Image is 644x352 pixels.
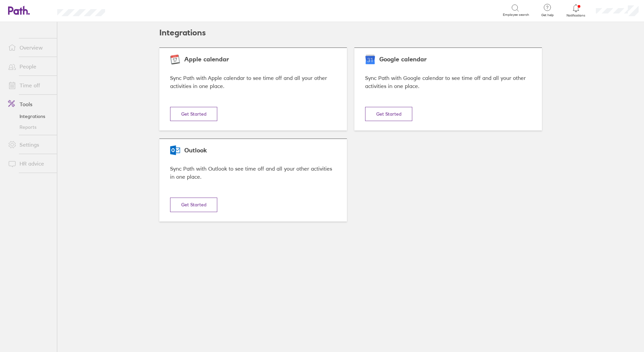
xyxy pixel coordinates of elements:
[170,165,336,181] div: Sync Path with Outlook to see time off and all your other activities in one place.
[170,147,336,154] div: Outlook
[3,60,57,73] a: People
[159,22,206,43] h2: Integrations
[3,97,57,111] a: Tools
[3,157,57,170] a: HR advice
[365,56,531,63] div: Google calendar
[365,74,531,91] div: Sync Path with Google calendar to see time off and all your other activities in one place.
[3,138,57,151] a: Settings
[170,107,217,121] button: Get Started
[123,7,140,13] div: Search
[170,74,336,91] div: Sync Path with Apple calendar to see time off and all your other activities in one place.
[3,122,57,133] a: Reports
[565,13,587,18] span: Notifications
[3,79,57,92] a: Time off
[365,107,412,121] button: Get Started
[170,198,217,212] button: Get Started
[565,3,587,18] a: Notifications
[537,13,558,17] span: Get help
[3,41,57,54] a: Overview
[170,56,336,63] div: Apple calendar
[3,111,57,122] a: Integrations
[503,13,529,17] span: Employee search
